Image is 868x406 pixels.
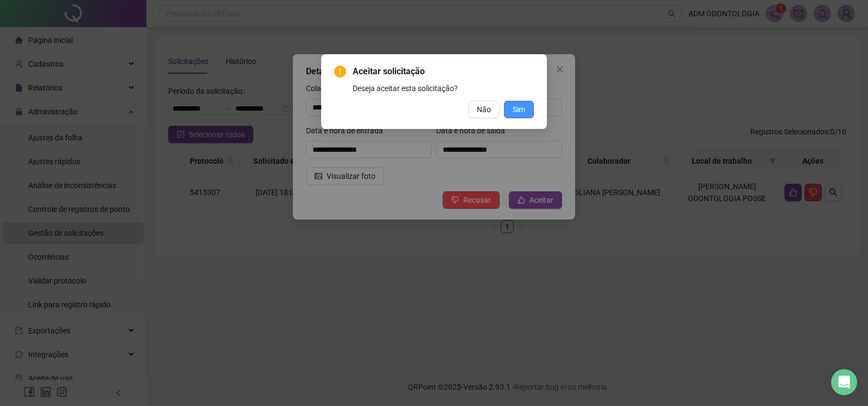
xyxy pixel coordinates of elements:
[477,104,491,115] span: Não
[334,66,346,78] span: exclamation-circle
[468,101,500,118] button: Não
[831,369,857,395] div: Open Intercom Messenger
[504,101,534,118] button: Sim
[513,104,525,115] span: Sim
[353,82,534,94] div: Deseja aceitar esta solicitação?
[353,65,534,78] span: Aceitar solicitação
